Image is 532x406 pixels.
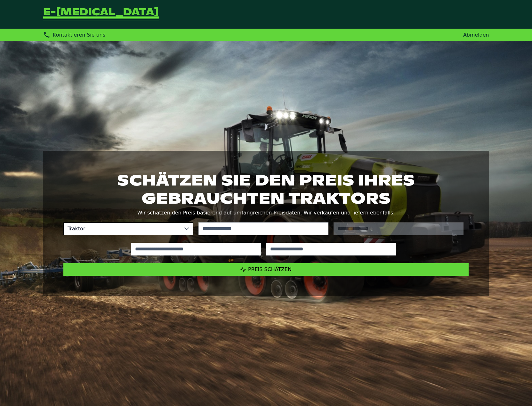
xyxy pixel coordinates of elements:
span: Traktor [64,223,180,235]
button: Preis schätzen [63,263,469,276]
a: Zurück zur Startseite [43,8,159,21]
h1: Schätzen Sie den Preis Ihres gebrauchten Traktors [63,171,469,207]
span: Kontaktieren Sie uns [53,32,105,38]
a: Abmelden [463,32,489,38]
div: Kontaktieren Sie uns [43,31,105,38]
p: Wir schätzen den Preis basierend auf umfangreichen Preisdaten. Wir verkaufen und liefern ebenfalls. [63,208,469,217]
span: Preis schätzen [248,266,292,272]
